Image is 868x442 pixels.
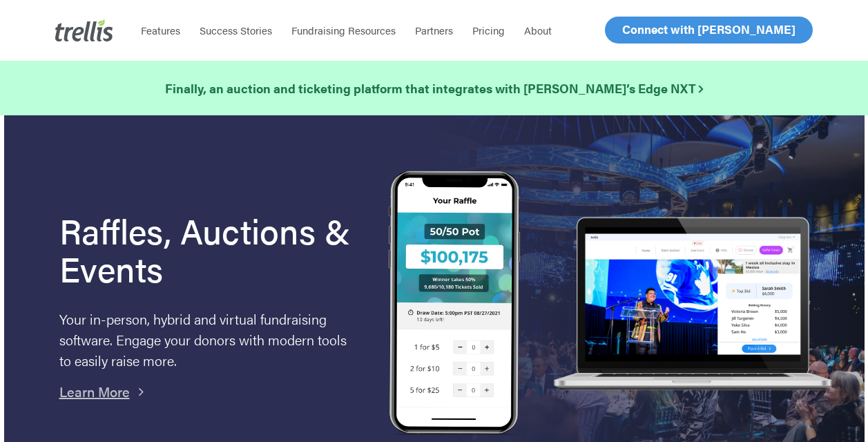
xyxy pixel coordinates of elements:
span: Fundraising Resources [291,23,396,37]
img: rafflelaptop_mac_optim.png [548,217,836,392]
a: Features [131,23,190,37]
span: Features [141,23,180,37]
a: About [514,23,561,37]
p: Your in-person, hybrid and virtual fundraising software. Engage your donors with modern tools to ... [59,309,354,371]
span: Success Stories [200,23,272,37]
a: Finally, an auction and ticketing platform that integrates with [PERSON_NAME]’s Edge NXT [165,79,703,98]
a: Connect with [PERSON_NAME] [605,17,813,44]
span: Pricing [472,23,505,37]
a: Success Stories [190,23,282,37]
a: Partners [405,23,463,37]
a: Fundraising Resources [282,23,405,37]
span: Connect with [PERSON_NAME] [622,21,795,37]
span: About [524,23,552,37]
img: Trellis [55,19,113,41]
h1: Raffles, Auctions & Events [59,211,354,287]
span: Partners [415,23,453,37]
a: Pricing [463,23,514,37]
img: Trellis Raffles, Auctions and Event Fundraising [389,171,520,438]
strong: Finally, an auction and ticketing platform that integrates with [PERSON_NAME]’s Edge NXT [165,79,703,97]
a: Learn More [59,381,130,401]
